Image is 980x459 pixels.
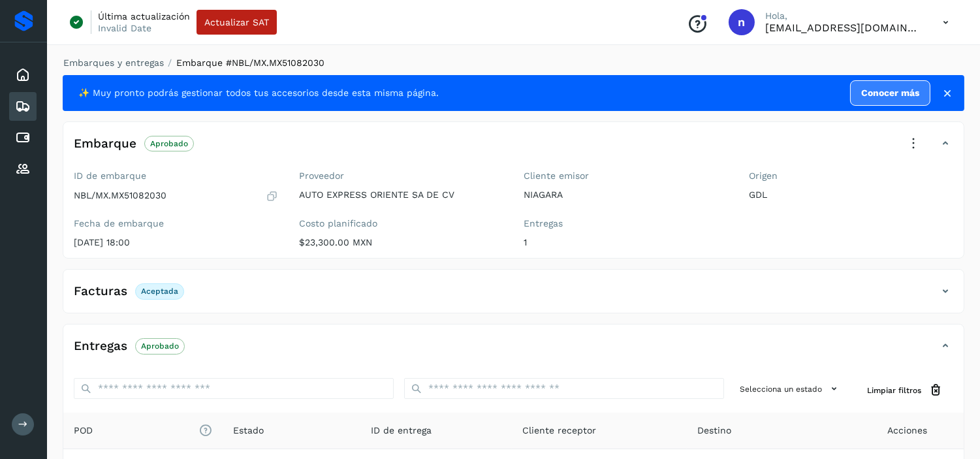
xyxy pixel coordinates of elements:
button: Actualizar SAT [197,10,277,35]
div: Cuentas por pagar [9,123,37,152]
span: Acciones [887,424,927,437]
h4: Entregas [74,339,127,354]
h4: Embarque [74,136,136,151]
p: Invalid Date [98,22,151,34]
p: NBL/MX.MX51082030 [74,190,166,201]
p: GDL [749,189,953,200]
label: Proveedor [299,170,503,182]
p: AUTO EXPRESS ORIENTE SA DE CV [299,189,503,200]
p: Última actualización [98,10,190,22]
span: Embarque #NBL/MX.MX51082030 [176,57,324,68]
p: Aceptada [141,287,178,296]
p: $23,300.00 MXN [299,237,503,248]
button: Limpiar filtros [857,378,953,402]
div: FacturasAceptada [63,280,964,313]
a: Embarques y entregas [63,57,164,68]
div: EmbarqueAprobado [63,133,964,165]
p: Hola, [765,10,922,22]
span: Estado [233,424,264,437]
span: Actualizar SAT [204,18,269,27]
div: Proveedores [9,155,37,183]
div: EntregasAprobado [63,335,964,368]
div: Embarques [9,92,37,121]
a: Conocer más [850,80,930,106]
span: POD [74,424,212,437]
p: NIAGARA [524,189,729,200]
label: Fecha de embarque [74,218,278,229]
span: ID de entrega [371,424,432,437]
p: [DATE] 18:00 [74,237,278,248]
button: Selecciona un estado [735,378,846,400]
label: Costo planificado [299,218,503,229]
span: Cliente receptor [522,424,596,437]
nav: breadcrumb [63,56,964,70]
label: Cliente emisor [524,170,729,182]
p: 1 [524,237,729,248]
label: Origen [749,170,953,182]
span: Limpiar filtros [867,385,921,396]
h4: Facturas [74,284,127,299]
p: Aprobado [141,341,179,351]
div: Inicio [9,61,37,89]
label: ID de embarque [74,170,278,182]
p: niagara+prod@solvento.mx [765,22,922,34]
span: Destino [697,424,731,437]
span: ✨ Muy pronto podrás gestionar todos tus accesorios desde esta misma página. [78,86,439,100]
label: Entregas [524,218,729,229]
p: Aprobado [150,139,188,148]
